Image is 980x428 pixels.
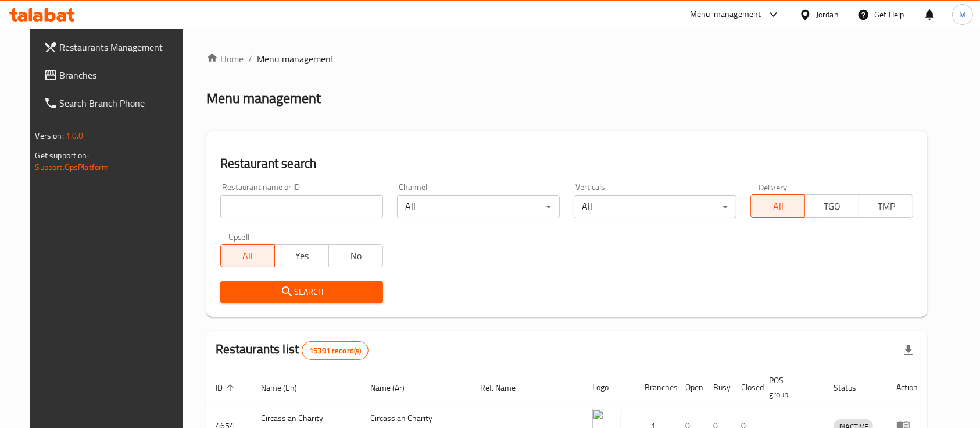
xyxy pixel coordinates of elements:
span: ID [216,381,238,395]
span: Get support on: [35,148,89,163]
button: No [328,244,383,267]
a: Home [206,52,244,66]
div: All [397,195,560,218]
th: Logo [583,370,635,405]
th: Open [676,370,704,405]
span: Search [230,285,374,299]
button: All [750,194,805,218]
nav: breadcrumb [206,52,928,66]
label: Upsell [228,232,250,240]
span: All [756,198,800,215]
th: Branches [635,370,676,405]
span: Ref. Name [480,381,531,395]
th: Busy [704,370,732,405]
span: Search Branch Phone [60,96,184,110]
h2: Restaurant search [220,155,914,172]
span: POS group [769,373,811,401]
button: All [220,244,275,267]
span: Restaurants Management [60,40,184,54]
span: Status [834,381,871,395]
span: Yes [280,247,324,264]
div: Export file [895,337,922,365]
span: Name (En) [261,381,312,395]
button: Yes [274,244,329,267]
a: Search Branch Phone [34,89,194,117]
th: Closed [732,370,760,405]
th: Action [887,370,927,405]
span: TGO [810,198,854,215]
span: Menu management [257,52,334,66]
div: All [574,195,736,218]
div: Jordan [816,8,839,21]
span: TMP [864,198,909,215]
label: Delivery [759,183,788,191]
h2: Menu management [206,89,321,108]
button: TMP [859,194,913,218]
span: 1.0.0 [66,128,84,143]
span: Branches [60,68,184,82]
span: 15391 record(s) [302,345,368,356]
a: Support.OpsPlatform [35,160,109,175]
span: No [334,247,378,264]
a: Branches [34,61,194,89]
div: Total records count [302,341,369,360]
div: Menu-management [690,8,761,22]
span: M [959,8,966,21]
input: Search for restaurant name or ID.. [220,195,383,218]
li: / [248,52,252,66]
span: All [226,247,270,264]
button: TGO [804,194,859,218]
a: Restaurants Management [34,33,194,61]
h2: Restaurants list [216,341,369,360]
span: Version: [35,128,64,143]
button: Search [220,281,383,303]
span: Name (Ar) [371,381,420,395]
